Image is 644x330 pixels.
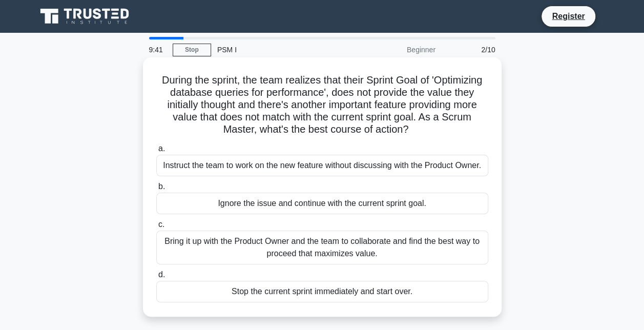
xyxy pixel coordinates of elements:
span: b. [158,182,165,191]
span: c. [158,220,164,229]
div: Bring it up with the Product Owner and the team to collaborate and find the best way to proceed t... [156,231,488,264]
div: Beginner [352,39,442,60]
div: 9:41 [143,39,173,60]
span: d. [158,270,165,279]
a: Stop [173,44,211,56]
div: Stop the current sprint immediately and start over. [156,281,488,302]
span: a. [158,144,165,153]
div: Ignore the issue and continue with the current sprint goal. [156,193,488,214]
div: 2/10 [442,39,502,60]
h5: During the sprint, the team realizes that their Sprint Goal of 'Optimizing database queries for p... [155,74,489,136]
div: Instruct the team to work on the new feature without discussing with the Product Owner. [156,155,488,176]
div: PSM I [211,39,352,60]
a: Register [546,10,591,23]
